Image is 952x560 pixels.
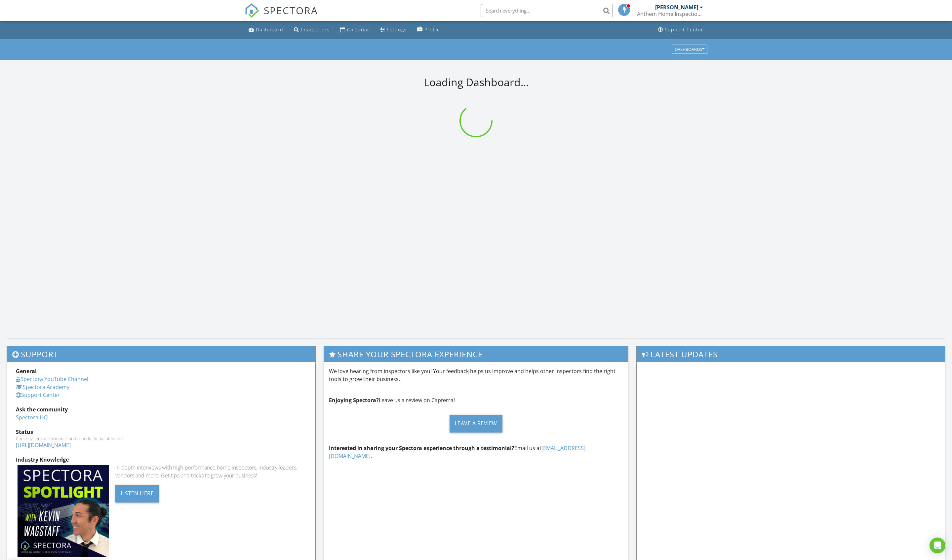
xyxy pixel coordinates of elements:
[16,456,306,464] div: Industry Knowledge
[329,444,514,452] strong: Interested in sharing your Spectora experience through a testimonial?
[16,414,48,421] a: Spectora HQ
[16,436,306,441] div: Check system performance and scheduled maintenance.
[377,24,409,36] a: Settings
[329,396,623,404] p: Leave us a review on Capterra!
[246,24,286,36] a: Dashboard
[16,428,306,436] div: Status
[665,26,703,33] div: Support Center
[415,24,443,36] a: Profile
[16,441,71,449] a: [URL][DOMAIN_NAME]
[329,367,623,383] p: We love hearing from inspectors like you! Your feedback helps us improve and helps other inspecto...
[930,538,945,553] div: Open Intercom Messenger
[324,346,628,362] h3: Share Your Spectora Experience
[291,24,332,36] a: Inspections
[16,383,69,391] a: Spectora Academy
[245,3,259,18] img: The Best Home Inspection Software - Spectora
[672,45,707,54] button: Dashboards
[329,397,379,404] strong: Enjoying Spectora?
[115,485,159,503] div: Listen Here
[301,26,330,33] div: Inspections
[245,9,318,23] a: SPECTORA
[329,444,623,460] p: Email us at .
[329,409,623,437] a: Leave a Review
[329,444,585,460] a: [EMAIL_ADDRESS][DOMAIN_NAME]
[450,415,502,433] div: Leave a Review
[115,464,306,479] div: In-depth interviews with high-performance home inspectors, industry leaders, vendors and more. Ge...
[675,47,704,52] div: Dashboards
[256,26,283,33] div: Dashboard
[16,375,88,383] a: Spectora YouTube Channel
[655,24,706,36] a: Support Center
[337,24,372,36] a: Calendar
[637,346,945,362] h3: Latest Updates
[481,4,613,17] input: Search everything...
[16,367,37,375] strong: General
[264,3,318,17] span: SPECTORA
[347,26,370,33] div: Calendar
[7,346,315,362] h3: Support
[637,11,703,17] div: Anthem Home Inspections
[18,465,109,557] img: Spectoraspolightmain
[16,391,60,399] a: Support Center
[16,405,306,413] div: Ask the community
[424,26,440,33] div: Profile
[115,489,159,497] a: Listen Here
[387,26,407,33] div: Settings
[655,4,698,11] div: [PERSON_NAME]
